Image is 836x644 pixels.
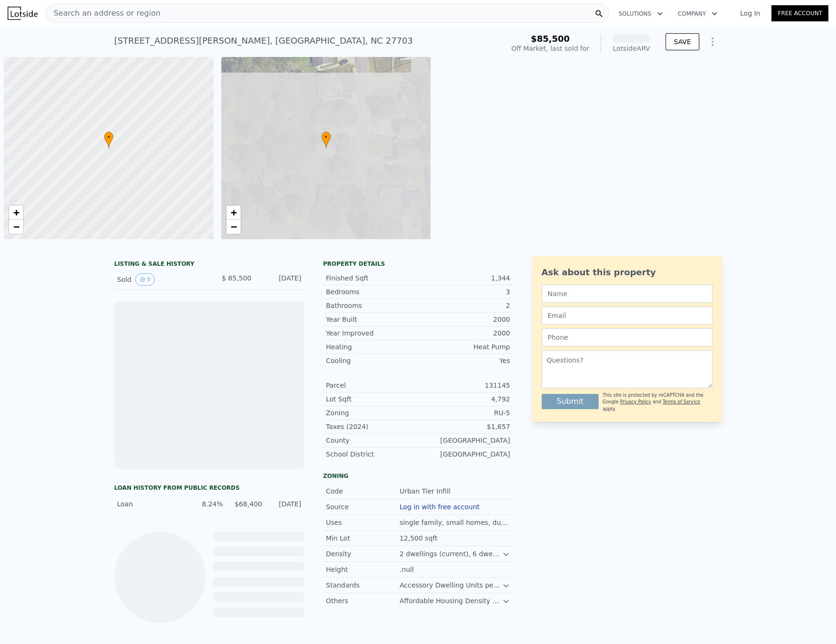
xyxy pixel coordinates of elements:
div: Cooling [326,356,418,365]
button: Log in with free account [400,503,480,511]
a: Zoom in [9,205,23,220]
div: Density [326,549,400,559]
div: County [326,436,418,445]
div: Lotside ARV [612,44,650,53]
div: single family, small homes, duplexes [400,518,510,527]
div: Others [326,596,400,606]
span: − [13,221,19,233]
div: [GEOGRAPHIC_DATA] [418,436,510,445]
div: [DATE] [259,273,301,286]
img: Lotside [8,7,38,20]
div: Height [326,565,400,574]
div: 2 dwellings (current), 6 dwellings (proposed) [400,549,503,559]
div: 2 [418,301,510,310]
div: Loan history from public records [114,484,304,492]
button: Show Options [703,32,722,51]
div: School District [326,449,418,459]
div: $1,657 [418,422,510,431]
div: Loan [117,499,184,509]
div: Bedrooms [326,287,418,297]
div: Taxes (2024) [326,422,418,431]
div: • [104,131,113,148]
div: Uses [326,518,400,527]
div: Standards [326,580,400,590]
div: Affordable Housing Density Bonus available [400,596,503,606]
div: Urban Tier Infill [400,486,452,496]
div: Heating [326,342,418,352]
div: Lot Sqft [326,394,418,404]
span: $85,500 [531,34,570,44]
div: Heat Pump [418,342,510,352]
span: • [104,133,113,141]
span: + [230,206,236,218]
div: Yes [418,356,510,365]
div: RU-5 [418,408,510,418]
div: Parcel [326,381,418,390]
input: Email [542,307,713,325]
div: Min Lot [326,533,400,543]
div: Off Market, last sold for [511,44,589,53]
button: Submit [542,394,599,409]
button: Company [670,5,725,22]
div: [GEOGRAPHIC_DATA] [418,449,510,459]
input: Name [542,285,713,303]
a: Terms of Service [663,399,700,404]
div: Bathrooms [326,301,418,310]
div: Property details [323,260,513,268]
a: Log In [729,9,771,18]
a: Privacy Policy [620,399,651,404]
a: Zoom in [226,205,241,220]
div: 1,344 [418,273,510,283]
div: Code [326,486,400,496]
a: Zoom out [9,220,23,234]
span: Search an address or region [46,8,160,19]
div: LISTING & SALE HISTORY [114,260,304,270]
input: Phone [542,328,713,346]
span: $ 85,500 [222,274,251,282]
div: Ask about this property [542,266,713,279]
div: Zoning [326,408,418,418]
span: + [13,206,19,218]
div: Finished Sqft [326,273,418,283]
div: [STREET_ADDRESS][PERSON_NAME] , [GEOGRAPHIC_DATA] , NC 27703 [114,34,413,47]
a: Zoom out [226,220,241,234]
div: [DATE] [268,499,301,509]
button: SAVE [666,33,699,50]
div: • [321,131,331,148]
div: 8.24% [189,499,223,509]
div: Year Improved [326,328,418,338]
div: 2000 [418,315,510,324]
div: 2000 [418,328,510,338]
div: Sold [117,273,202,286]
div: 4,792 [418,394,510,404]
div: Zoning [323,472,513,480]
div: Source [326,502,400,512]
div: 131145 [418,381,510,390]
div: This site is protected by reCAPTCHA and the Google and apply. [602,392,712,412]
a: Free Account [771,5,828,21]
div: .null [400,565,416,574]
span: − [230,221,236,233]
div: 12,500 sqft [400,533,440,543]
div: $68,400 [229,499,262,509]
span: • [321,133,331,141]
div: Accessory Dwelling Units permitted with single family [400,580,503,590]
button: Solutions [611,5,670,22]
div: Year Built [326,315,418,324]
div: 3 [418,287,510,297]
button: View historical data [135,273,155,286]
